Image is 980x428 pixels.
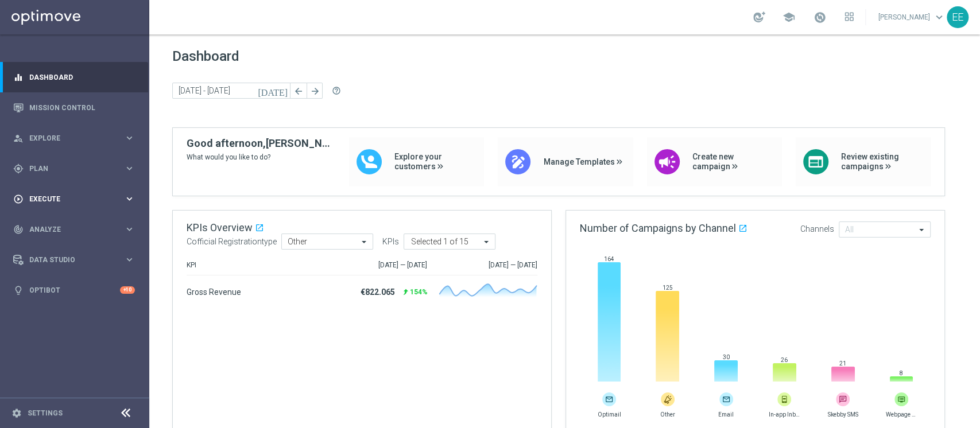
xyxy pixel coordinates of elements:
a: Dashboard [29,62,135,92]
button: gps_fixed Plan keyboard_arrow_right [13,164,135,173]
div: Dashboard [13,62,135,92]
i: settings [11,408,22,418]
i: keyboard_arrow_right [124,224,135,235]
i: equalizer [13,72,24,83]
span: school [783,11,795,24]
span: Explore [29,135,124,142]
span: Execute [29,196,124,203]
div: Execute [13,194,124,204]
i: keyboard_arrow_right [124,133,135,143]
i: lightbulb [13,285,24,295]
i: keyboard_arrow_right [124,254,135,265]
div: Data Studio [13,255,124,265]
i: person_search [13,133,24,143]
div: Explore [13,133,124,143]
button: equalizer Dashboard [13,73,135,82]
button: Data Studio keyboard_arrow_right [13,255,135,264]
i: keyboard_arrow_right [124,193,135,204]
div: Mission Control [13,92,135,123]
span: Plan [29,165,124,172]
div: Plan [13,164,124,174]
div: +10 [120,286,135,294]
a: [PERSON_NAME]keyboard_arrow_down [877,9,947,26]
i: keyboard_arrow_right [124,163,135,174]
span: Data Studio [29,256,124,263]
i: play_circle_outline [13,194,24,204]
button: play_circle_outline Execute keyboard_arrow_right [13,194,135,204]
a: Settings [28,410,63,417]
i: track_changes [13,224,24,235]
button: lightbulb Optibot +10 [13,286,135,295]
button: person_search Explore keyboard_arrow_right [13,134,135,143]
div: Analyze [13,224,124,235]
a: Mission Control [29,92,135,123]
div: Optibot [13,275,135,305]
span: keyboard_arrow_down [933,11,946,24]
div: EE [947,6,969,28]
a: Optibot [29,275,120,305]
span: Analyze [29,226,124,233]
button: Mission Control [13,103,135,112]
i: gps_fixed [13,164,24,174]
button: track_changes Analyze keyboard_arrow_right [13,225,135,234]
